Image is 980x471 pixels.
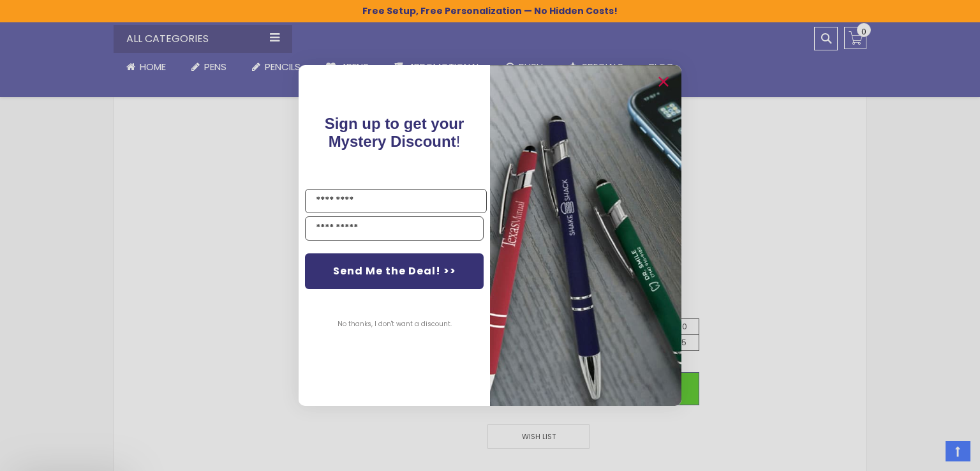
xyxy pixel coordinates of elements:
[325,115,464,150] span: Sign up to get your Mystery Discount
[325,115,464,150] span: !
[331,308,458,340] button: No thanks, I don't want a discount.
[490,65,681,405] img: pop-up-image
[305,253,484,289] button: Send Me the Deal! >>
[653,71,674,92] button: Close dialog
